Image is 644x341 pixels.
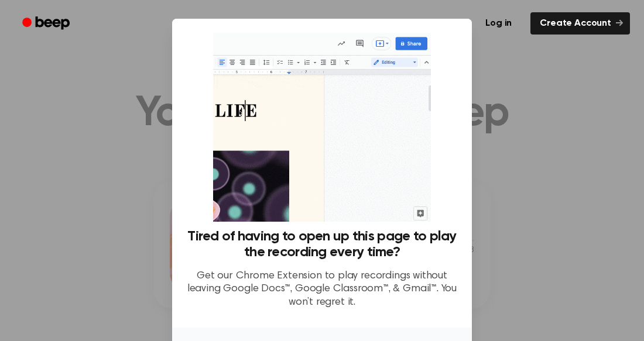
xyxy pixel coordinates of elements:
img: Beep extension in action [213,33,430,222]
a: Log in [474,10,523,37]
p: Get our Chrome Extension to play recordings without leaving Google Docs™, Google Classroom™, & Gm... [186,270,458,309]
a: Beep [14,12,80,35]
a: Create Account [530,12,630,35]
h3: Tired of having to open up this page to play the recording every time? [186,229,458,260]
